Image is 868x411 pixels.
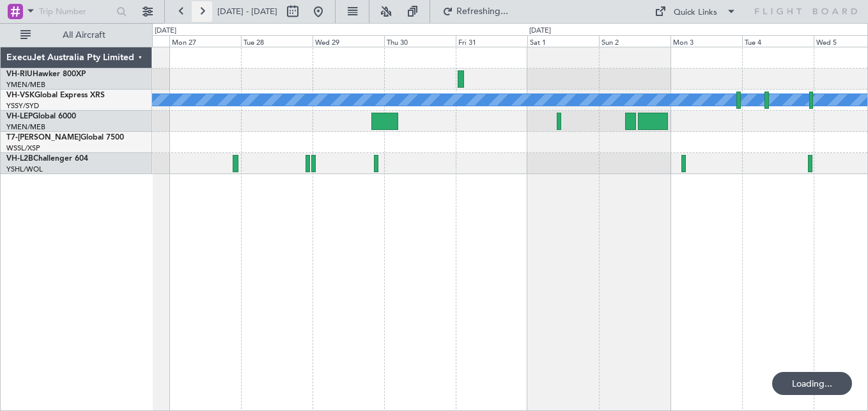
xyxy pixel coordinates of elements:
div: Sat 1 [527,35,599,47]
a: VH-L2BChallenger 604 [6,155,88,163]
div: Fri 31 [456,35,527,47]
a: YMEN/MEB [6,122,45,132]
div: Tue 28 [241,35,313,47]
a: YMEN/MEB [6,80,45,90]
a: YSHL/WOL [6,165,43,174]
span: VH-RIU [6,70,33,78]
div: Wed 29 [313,35,384,47]
a: WSSL/XSP [6,143,40,153]
span: [DATE] - [DATE] [217,6,277,17]
div: [DATE] [529,26,551,36]
div: Thu 30 [384,35,456,47]
a: VH-LEPGlobal 6000 [6,113,76,120]
button: All Aircraft [14,25,139,45]
button: Quick Links [648,1,743,22]
span: VH-LEP [6,113,33,120]
input: Trip Number [39,2,112,21]
a: YSSY/SYD [6,101,39,111]
button: Refreshing... [437,1,513,22]
span: All Aircraft [33,31,135,40]
div: Quick Links [674,6,717,19]
div: Loading... [772,372,852,395]
div: Sun 2 [599,35,670,47]
span: VH-L2B [6,155,33,163]
div: Tue 4 [742,35,814,47]
a: VH-RIUHawker 800XP [6,70,86,78]
div: Mon 27 [169,35,241,47]
span: T7-[PERSON_NAME] [6,134,81,141]
a: VH-VSKGlobal Express XRS [6,92,105,99]
a: T7-[PERSON_NAME]Global 7500 [6,134,124,141]
span: VH-VSK [6,92,35,99]
span: Refreshing... [456,7,509,16]
div: [DATE] [155,26,176,36]
div: Mon 3 [670,35,742,47]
